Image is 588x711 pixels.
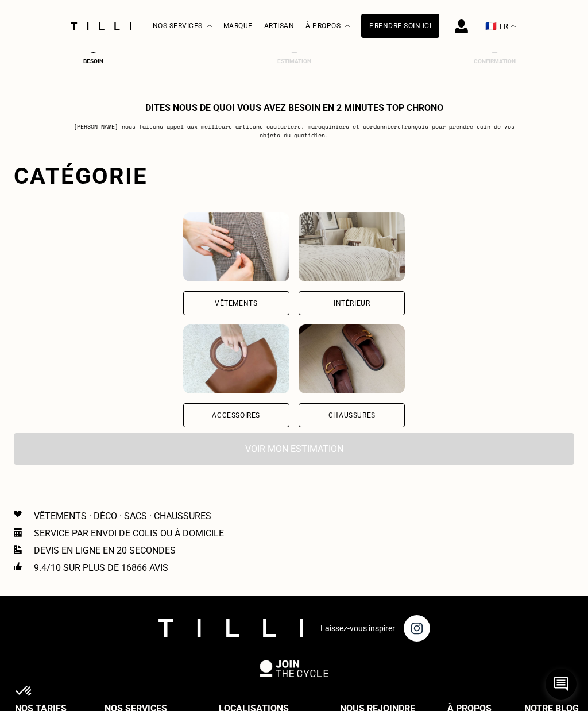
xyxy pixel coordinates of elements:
[14,163,574,190] div: Catégorie
[34,562,168,573] p: 9.4/10 sur plus de 16866 avis
[34,511,211,521] p: Vêtements · Déco · Sacs · Chaussures
[271,58,317,64] div: Estimation
[14,528,22,537] img: Icon
[153,1,212,52] div: Nos services
[299,324,405,393] img: Chaussures
[207,25,212,28] img: Menu déroulant
[479,1,521,52] button: 🇫🇷 FR
[212,412,260,419] div: Accessoires
[14,545,22,554] img: Icon
[158,619,303,637] img: logo Tilli
[361,14,439,38] a: Prendre soin ici
[67,22,136,30] img: Logo du service de couturière Tilli
[215,300,257,307] div: Vêtements
[34,528,224,539] p: Service par envoi de colis ou à domicile
[223,22,253,30] a: Marque
[264,22,295,30] a: Artisan
[404,615,430,642] img: page instagram de Tilli une retoucherie à domicile
[260,660,328,677] img: logo Join The Cycle
[328,412,376,419] div: Chaussures
[145,102,443,113] h1: Dites nous de quoi vous avez besoin en 2 minutes top chrono
[320,624,395,633] p: Laissez-vous inspirer
[70,58,116,64] div: Besoin
[14,562,22,570] img: Icon
[299,212,405,281] img: Intérieur
[183,324,289,393] img: Accessoires
[34,545,176,556] p: Devis en ligne en 20 secondes
[67,122,522,140] p: [PERSON_NAME] nous faisons appel aux meilleurs artisans couturiers , maroquiniers et cordonniers ...
[334,300,370,307] div: Intérieur
[485,21,497,32] span: 🇫🇷
[345,25,350,28] img: Menu déroulant à propos
[305,1,350,52] div: À propos
[472,58,518,64] div: Confirmation
[14,511,22,517] img: Icon
[511,25,516,28] img: menu déroulant
[455,19,468,33] img: icône connexion
[183,212,289,281] img: Vêtements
